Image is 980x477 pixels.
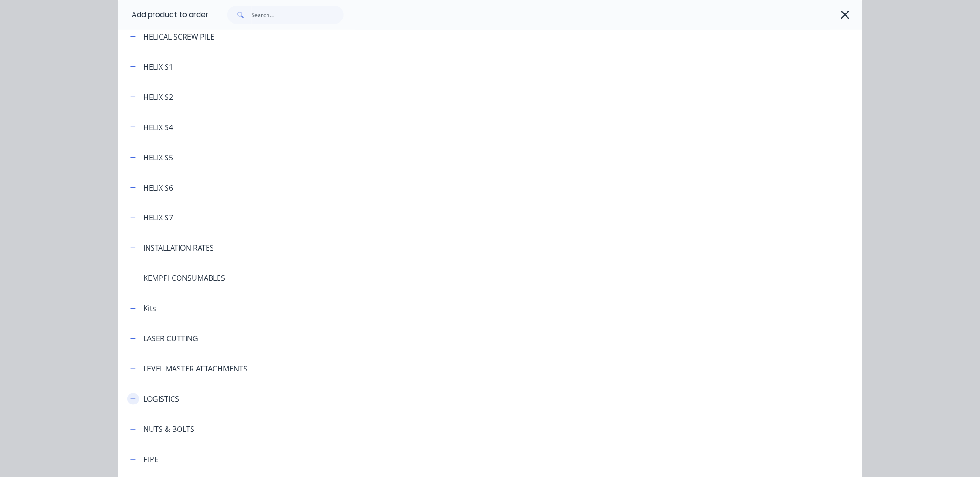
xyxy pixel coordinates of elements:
[144,61,173,73] div: HELIX S1
[144,394,180,405] div: LOGISTICS
[144,303,157,314] div: Kits
[144,273,226,284] div: KEMPPI CONSUMABLES
[144,122,173,133] div: HELIX S4
[144,152,173,163] div: HELIX S5
[144,424,195,435] div: NUTS & BOLTS
[144,92,173,103] div: HELIX S2
[144,333,199,344] div: LASER CUTTING
[252,6,344,24] input: Search...
[144,182,173,193] div: HELIX S6
[144,454,159,465] div: PIPE
[144,31,215,42] div: HELICAL SCREW PILE
[144,212,173,224] div: HELIX S7
[144,243,214,254] div: INSTALLATION RATES
[144,364,248,375] div: LEVEL MASTER ATTACHMENTS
